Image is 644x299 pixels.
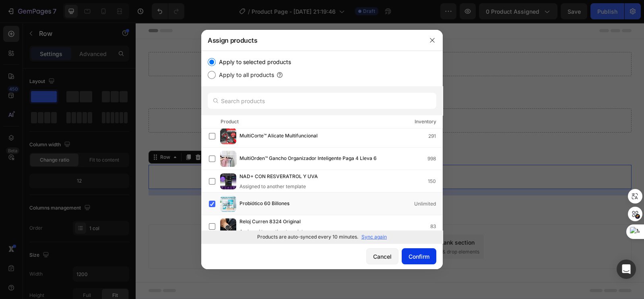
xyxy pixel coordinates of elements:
span: MultiCorte™ Alicate Multifuncional [239,132,318,141]
div: 83 [430,222,442,230]
div: Row [23,131,36,138]
label: Apply to all products [216,70,274,80]
img: product-img [220,173,236,189]
div: Generate layout [231,216,273,224]
div: Confirm [409,252,429,261]
img: product-img [220,128,236,144]
span: inspired by CRO experts [164,226,219,233]
button: Cancel [366,248,398,264]
div: 150 [428,177,442,185]
p: Sync again [361,233,387,241]
img: product-img [220,196,236,212]
div: 998 [427,155,442,163]
span: from URL or image [230,226,273,233]
span: Add section [235,197,273,206]
div: /> [201,51,443,243]
img: product-img [220,151,236,167]
div: Choose templates [167,216,216,224]
input: Search products [208,93,436,109]
div: Unlimited [414,200,442,208]
img: product-img [220,218,236,235]
div: 291 [428,132,442,140]
div: Drop element here [238,95,281,101]
span: Probiótico 60 Billones [239,199,289,208]
div: Assigned to another template [239,183,331,190]
div: Assign products [201,30,422,51]
p: Products are auto-synced every 10 minutes. [257,233,358,241]
span: Reloj Curren 8324 Original [239,218,301,226]
div: Inventory [415,118,436,126]
div: Drop element here [238,38,281,45]
span: NAD+ CON RESVERATROL Y UVA [239,172,318,181]
div: Drop element here [238,151,281,158]
div: Cancel [373,252,392,261]
span: MultiOrden™ Gancho Organizador Inteligente Paga 4 Lleva 6 [239,154,377,163]
div: Assigned to another template [239,228,314,235]
label: Apply to selected products [216,57,291,67]
span: then drag & drop elements [284,226,344,233]
button: Confirm [402,248,436,264]
div: Add blank section [290,216,339,224]
div: Open Intercom Messenger [617,260,636,279]
div: Product [221,118,239,126]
